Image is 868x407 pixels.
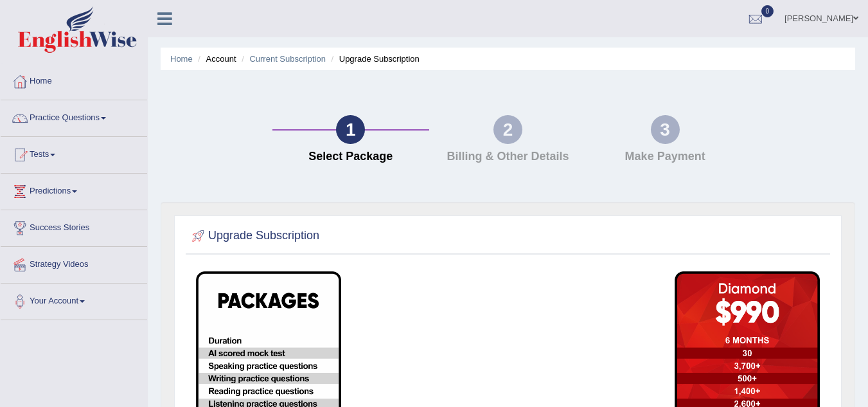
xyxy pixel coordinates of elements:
h4: Select Package [279,150,423,163]
li: Upgrade Subscription [328,53,420,65]
a: Home [170,54,193,64]
li: Account [195,53,236,65]
a: Success Stories [1,210,147,242]
a: Your Account [1,284,147,316]
a: Practice Questions [1,100,147,132]
div: 1 [336,115,365,144]
a: Home [1,64,147,96]
span: 0 [761,5,774,17]
a: Strategy Videos [1,247,147,279]
h4: Make Payment [593,150,738,163]
a: Predictions [1,174,147,206]
h4: Billing & Other Details [436,150,580,163]
h2: Upgrade Subscription [189,226,319,246]
div: 3 [651,115,680,144]
div: 2 [493,115,522,144]
a: Current Subscription [249,54,326,64]
a: Tests [1,137,147,169]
